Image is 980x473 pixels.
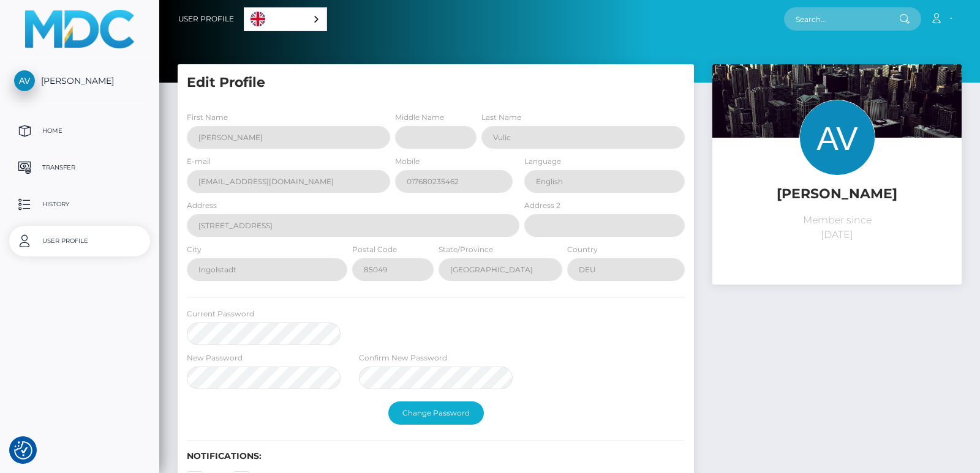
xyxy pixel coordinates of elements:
p: History [14,195,145,214]
label: E-mail [187,156,211,167]
h5: [PERSON_NAME] [722,185,952,204]
a: History [9,189,150,220]
h6: Notifications: [187,451,685,461]
label: Country [567,244,598,255]
p: Home [14,122,145,140]
img: ... [712,64,962,230]
img: MassPay [25,10,134,48]
a: Home [9,116,150,146]
label: Language [524,156,561,167]
label: Mobile [395,156,420,167]
p: Transfer [14,158,145,177]
label: Current Password [187,308,254,319]
a: User Profile [178,6,234,32]
label: First Name [187,112,228,123]
label: Middle Name [395,112,444,123]
a: English [244,8,326,31]
a: Transfer [9,152,150,183]
label: Postal Code [352,244,397,255]
label: State/Province [439,244,493,255]
aside: Language selected: English [244,7,327,31]
label: Last Name [481,112,521,123]
span: [PERSON_NAME] [9,75,150,86]
label: Confirm New Password [359,352,447,363]
label: New Password [187,352,243,363]
label: Address 2 [524,200,560,211]
button: Change Password [388,401,484,425]
h5: Edit Profile [187,73,685,92]
div: Language [244,7,327,31]
a: User Profile [9,226,150,256]
label: Address [187,200,217,211]
input: Search... [784,7,899,31]
img: Revisit consent button [14,441,32,460]
p: User Profile [14,232,145,250]
label: City [187,244,202,255]
p: Member since [DATE] [722,213,952,242]
button: Consent Preferences [14,441,32,460]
